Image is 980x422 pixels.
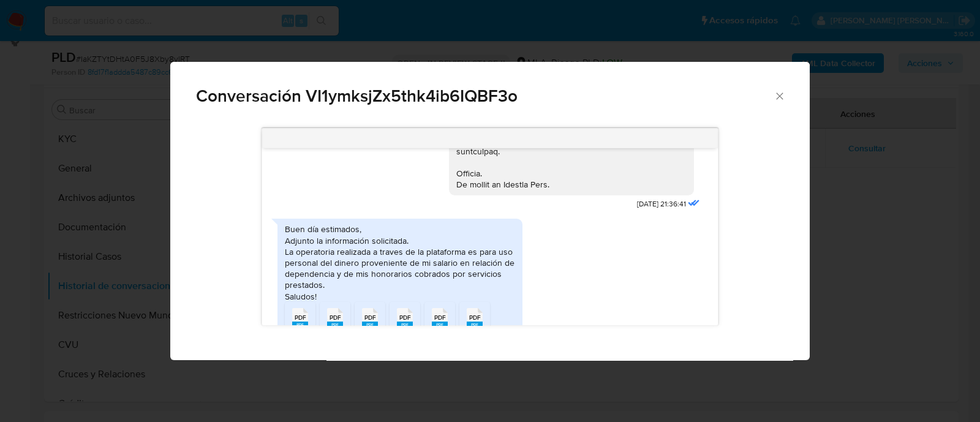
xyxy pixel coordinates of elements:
[196,88,774,105] span: Conversación VI1ymksjZx5thk4ib6IQBF3o
[364,314,376,322] span: PDF
[434,314,446,322] span: PDF
[170,62,810,361] div: Comunicación
[330,314,341,322] span: PDF
[469,314,481,322] span: PDF
[399,314,411,322] span: PDF
[295,314,306,322] span: PDF
[774,90,785,101] button: Cerrar
[637,199,686,209] span: [DATE] 21:36:41
[285,224,515,301] div: Buen día estimados, Adjunto la información solicitada. La operatoria realizada a traves de la pla...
